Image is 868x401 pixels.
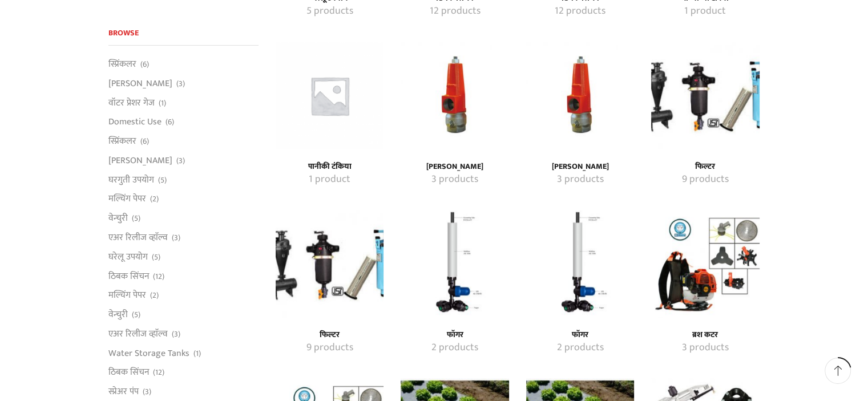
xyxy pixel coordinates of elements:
[288,162,371,172] h4: पानीकी टंकिया
[150,193,159,205] span: (2)
[526,210,634,318] img: फॉगर
[526,42,634,149] a: Visit product category प्रेशर रिलीफ व्हाॅल्व
[306,341,353,355] mark: 9 products
[143,386,151,398] span: (3)
[413,341,496,355] a: Visit product category फॉगर
[176,155,185,167] span: (3)
[401,42,508,149] img: प्रेशर रिलीफ व्हाॅल्व
[276,210,383,318] a: Visit product category फिल्टर
[430,4,481,19] mark: 12 products
[176,78,185,90] span: (3)
[682,341,729,355] mark: 3 products
[664,162,746,172] h4: फिल्टर
[664,330,746,340] a: Visit product category ब्रश कटर
[288,162,371,172] a: Visit product category पानीकी टंकिया
[288,330,371,340] h4: फिल्टर
[132,309,140,321] span: (5)
[682,172,729,187] mark: 9 products
[664,162,746,172] a: Visit product category फिल्टर
[172,329,180,340] span: (3)
[288,172,371,187] a: Visit product category पानीकी टंकिया
[276,210,383,318] img: फिल्टर
[288,341,371,355] a: Visit product category फिल्टर
[276,42,383,149] img: पानीकी टंकिया
[651,42,759,149] a: Visit product category फिल्टर
[306,4,353,19] mark: 5 products
[526,42,634,149] img: प्रेशर रिलीफ व्हाॅल्व
[413,4,496,19] a: Visit product category ठिबक सिंचन
[556,172,603,187] mark: 3 products
[108,209,128,228] a: वेन्चुरी
[172,232,180,244] span: (3)
[108,305,128,325] a: वेन्चुरी
[413,162,496,172] h4: [PERSON_NAME]
[108,58,136,74] a: स्प्रिंकलर
[651,210,759,318] img: ब्रश कटर
[140,59,149,70] span: (6)
[288,4,371,19] a: Visit product category घरेलू उपयोग
[108,324,168,343] a: एअर रिलीज व्हाॅल्व
[539,162,621,172] h4: [PERSON_NAME]
[651,210,759,318] a: Visit product category ब्रश कटर
[108,93,155,112] a: वॉटर प्रेशर गेज
[140,136,149,147] span: (6)
[401,42,508,149] a: Visit product category प्रेशर रिलीफ व्हाॅल्व
[539,330,621,340] h4: फॉगर
[413,330,496,340] h4: फॉगर
[539,4,621,19] a: Visit product category ठिबक सिंचन
[159,98,166,109] span: (1)
[108,26,139,39] span: Browse
[556,341,603,355] mark: 2 products
[539,162,621,172] a: Visit product category प्रेशर रिलीफ व्हाॅल्व
[150,290,159,301] span: (2)
[108,112,162,132] a: Domestic Use
[664,172,746,187] a: Visit product category फिल्टर
[651,42,759,149] img: फिल्टर
[413,330,496,340] a: Visit product category फॉगर
[276,42,383,149] a: Visit product category पानीकी टंकिया
[132,213,140,224] span: (5)
[413,162,496,172] a: Visit product category प्रेशर रिलीफ व्हाॅल्व
[108,247,148,266] a: घरेलू उपयोग
[664,341,746,355] a: Visit product category ब्रश कटर
[555,4,605,19] mark: 12 products
[413,172,496,187] a: Visit product category प्रेशर रिलीफ व्हाॅल्व
[108,286,146,305] a: मल्चिंग पेपर
[108,266,149,286] a: ठिबक सिंचन
[153,367,164,378] span: (12)
[108,228,168,248] a: एअर रिलीज व्हाॅल्व
[539,341,621,355] a: Visit product category फॉगर
[108,151,172,170] a: [PERSON_NAME]
[664,330,746,340] h4: ब्रश कटर
[152,252,160,263] span: (5)
[684,4,726,19] mark: 1 product
[108,74,172,93] a: [PERSON_NAME]
[108,170,154,189] a: घरगुती उपयोग
[431,341,478,355] mark: 2 products
[309,172,350,187] mark: 1 product
[158,175,167,186] span: (5)
[288,330,371,340] a: Visit product category फिल्टर
[526,210,634,318] a: Visit product category फॉगर
[664,4,746,19] a: Visit product category पाण्याच्या टाक्या
[431,172,478,187] mark: 3 products
[539,330,621,340] a: Visit product category फॉगर
[539,172,621,187] a: Visit product category प्रेशर रिलीफ व्हाॅल्व
[108,363,149,382] a: ठिबक सिंचन
[165,116,174,128] span: (6)
[401,210,508,318] a: Visit product category फॉगर
[153,271,164,282] span: (12)
[401,210,508,318] img: फॉगर
[193,348,201,359] span: (1)
[108,343,189,363] a: Water Storage Tanks
[108,132,136,151] a: स्प्रिंकलर
[108,189,146,209] a: मल्चिंग पेपर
